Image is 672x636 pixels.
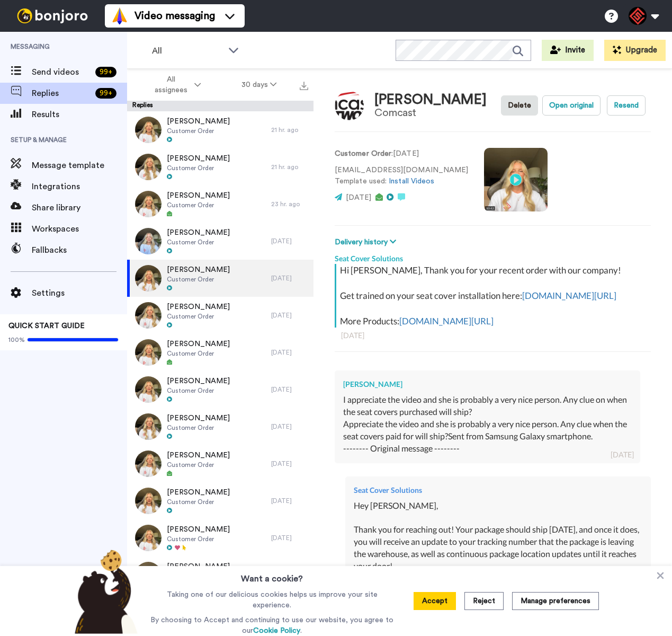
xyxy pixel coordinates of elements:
span: [PERSON_NAME] [167,190,230,201]
div: Seat Cover Solutions [335,248,651,264]
span: Integrations [32,180,127,193]
img: 62bcd009-1bee-4051-8405-fe6868544970-thumb.jpg [135,117,162,143]
a: [DOMAIN_NAME][URL] [399,315,494,326]
img: Image of Edward Crawford [335,91,364,120]
div: [DATE] [271,422,308,431]
span: Customer Order [167,349,230,358]
div: [DATE] [271,237,308,245]
span: Video messaging [135,8,215,23]
span: All assignees [149,74,192,95]
img: 69cb5289-6f68-4c42-9f23-daf942cf1056-thumb.jpg [135,228,162,254]
span: [PERSON_NAME] [167,524,230,535]
a: Cookie Policy [253,627,300,634]
img: 33fd687a-a5bd-4596-9c58-d11a5fe506fd-thumb.jpg [135,450,162,477]
span: [PERSON_NAME] [167,487,230,498]
span: [PERSON_NAME] [167,153,230,164]
img: export.svg [300,82,308,90]
div: Seat Cover Solutions [354,485,642,496]
span: Message template [32,159,127,172]
div: [DATE] [271,534,308,542]
div: [DATE] [271,348,308,357]
span: Customer Order [167,275,230,284]
span: 100% [8,335,25,344]
button: Resend [607,95,646,116]
span: [PERSON_NAME] [167,450,230,461]
span: [DATE] [346,194,371,201]
span: Send videos [32,66,91,78]
div: [DATE] [341,330,644,341]
a: [DOMAIN_NAME][URL] [522,290,616,301]
span: [PERSON_NAME] [167,227,230,238]
span: Settings [32,287,127,299]
span: [PERSON_NAME] [167,376,230,386]
p: : [DATE] [335,148,468,160]
div: 99 + [95,88,117,99]
span: All [152,45,223,57]
a: [PERSON_NAME]Customer Order21 hr. ago [127,111,313,148]
span: Customer Order [167,535,230,543]
a: [PERSON_NAME]Customer Order[DATE] [127,445,313,482]
div: [PERSON_NAME] [374,92,487,108]
div: 21 hr. ago [271,126,308,134]
img: df15f537-7590-4922-902a-a0f9944ab2ee-thumb.jpg [135,525,162,551]
a: [PERSON_NAME]Customer Order[DATE] [127,371,313,408]
span: Customer Order [167,461,230,469]
span: Customer Order [167,127,230,135]
div: Comcast [374,107,487,119]
img: 6e0c3069-4f5c-42a0-9457-04a6ac15c5da-thumb.jpg [135,339,162,366]
img: 96e7cb33-0ad0-4b88-82f8-5b0011c9af66-thumb.jpg [135,265,162,291]
span: QUICK START GUIDE [8,322,85,330]
span: [PERSON_NAME] [167,561,230,572]
img: 414c3149-51f2-4289-a581-475af556b4ba-thumb.jpg [135,562,162,588]
button: 30 days [221,75,297,94]
div: [DATE] [271,497,308,505]
div: [DATE] [271,460,308,468]
div: I appreciate the video and she is probably a very nice person. Any clue on when the seat covers p... [343,394,632,418]
img: be767059-a3c9-4639-ac7a-c5fb3334f861-thumb.jpg [135,302,162,329]
p: By choosing to Accept and continuing to use our website, you agree to our . [148,615,396,636]
button: Delete [501,95,538,116]
button: Export all results that match these filters now. [297,77,311,93]
span: Fallbacks [32,244,127,257]
button: Upgrade [604,40,666,61]
img: bear-with-cookie.png [65,549,144,634]
span: Share library [32,201,127,214]
span: [PERSON_NAME] [167,116,230,127]
div: [DATE] [271,311,308,320]
a: [PERSON_NAME]Customer Order[DATE] [127,519,313,556]
a: [PERSON_NAME]Customer Order23 hr. ago [127,185,313,223]
span: Replies [32,87,91,100]
button: All assignees [129,70,221,100]
p: [EMAIL_ADDRESS][DOMAIN_NAME] Template used: [335,165,468,187]
span: Customer Order [167,498,230,506]
button: Reject [464,592,504,610]
span: [PERSON_NAME] [167,339,230,349]
div: [DATE] [611,449,634,460]
img: 3d5c8ce4-51f4-4b56-a874-141fb3aa49ed-thumb.jpg [135,191,162,217]
a: [PERSON_NAME]Customer Order[DATE] [127,482,313,519]
button: Manage preferences [512,592,599,610]
h3: Want a cookie? [241,566,303,585]
a: [PERSON_NAME]Customer Order[DATE] [127,334,313,371]
img: 99a2814e-a43c-41c2-8a2a-852ef79321b1-thumb.jpg [135,488,162,514]
div: 21 hr. ago [271,163,308,171]
a: [PERSON_NAME]Customer Order[DATE] [127,260,313,297]
p: Taking one of our delicious cookies helps us improve your site experience. [148,589,396,611]
span: Results [32,108,127,121]
span: [PERSON_NAME] [167,302,230,312]
a: [PERSON_NAME]Customer Order[DATE] [127,556,313,594]
span: Customer Order [167,238,230,246]
a: [PERSON_NAME]Customer Order[DATE] [127,408,313,445]
div: Appreciate the video and she is probably a very nice person. Any clue when the seat covers paid f... [343,418,632,455]
img: bj-logo-header-white.svg [13,8,92,23]
button: Invite [542,40,594,61]
a: Install Videos [389,178,434,185]
div: [DATE] [271,274,308,282]
strong: Customer Order [335,150,391,157]
button: Delivery history [335,236,399,248]
img: d84a321f-c621-4764-94b4-ac8b4e4b7995-thumb.jpg [135,376,162,403]
img: b7f6ba53-0367-41dc-a25e-fd20a2578b64-thumb.jpg [135,413,162,440]
a: [PERSON_NAME]Customer Order[DATE] [127,223,313,260]
img: vm-color.svg [111,7,128,24]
